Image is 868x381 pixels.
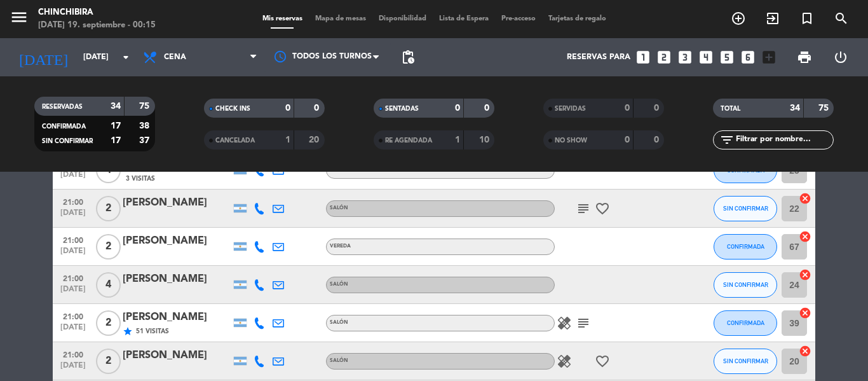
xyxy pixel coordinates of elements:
[96,196,121,221] span: 2
[723,281,768,288] span: SIN CONFIRMAR
[330,282,348,287] span: SALÓN
[799,192,811,205] i: cancel
[285,104,290,113] strong: 0
[256,15,309,22] span: Mis reservas
[723,357,768,364] span: SIN CONFIRMAR
[123,326,133,336] i: star
[576,201,591,216] i: subject
[42,138,93,144] span: SIN CONFIRMAR
[385,137,432,144] span: RE AGENDADA
[719,49,735,66] i: looks_5
[799,307,811,319] i: cancel
[330,358,348,363] span: SALÓN
[385,106,419,112] span: SENTADAS
[57,247,89,261] span: [DATE]
[698,49,714,66] i: looks_4
[719,132,735,148] i: filter_list
[123,309,231,326] div: [PERSON_NAME]
[96,349,121,374] span: 2
[714,272,777,298] button: SIN CONFIRMAR
[797,50,812,65] span: print
[727,243,764,250] span: CONFIRMADA
[123,271,231,287] div: [PERSON_NAME]
[96,234,121,260] span: 2
[400,50,416,65] span: pending_actions
[723,205,768,212] span: SIN CONFIRMAR
[57,323,89,338] span: [DATE]
[761,49,777,66] i: add_box
[799,11,815,26] i: turned_in_not
[10,8,29,31] button: menu
[799,268,811,281] i: cancel
[330,244,351,249] span: VEREDA
[330,205,348,211] span: SALÓN
[834,11,849,26] i: search
[799,345,811,357] i: cancel
[215,106,250,112] span: CHECK INS
[330,320,348,325] span: SALÓN
[57,347,89,361] span: 21:00
[309,15,372,22] span: Mapa de mesas
[455,104,460,113] strong: 0
[731,11,746,26] i: add_circle_outline
[139,102,152,111] strong: 75
[822,38,858,76] div: LOG OUT
[123,195,231,211] div: [PERSON_NAME]
[38,6,156,19] div: Chinchibira
[96,272,121,298] span: 4
[57,232,89,247] span: 21:00
[215,137,255,144] span: CANCELADA
[111,102,121,111] strong: 34
[57,170,89,185] span: [DATE]
[727,319,764,326] span: CONFIRMADA
[557,315,572,331] i: healing
[96,310,121,336] span: 2
[136,326,169,336] span: 51 Visitas
[714,196,777,221] button: SIN CONFIRMAR
[118,50,133,65] i: arrow_drop_down
[38,19,156,32] div: [DATE] 19. septiembre - 00:15
[433,15,495,22] span: Lista de Espera
[654,104,661,113] strong: 0
[57,270,89,285] span: 21:00
[139,136,152,145] strong: 37
[57,194,89,209] span: 21:00
[656,49,672,66] i: looks_two
[567,53,630,62] span: Reservas para
[576,315,591,331] i: subject
[479,135,492,144] strong: 10
[314,104,322,113] strong: 0
[111,136,121,145] strong: 17
[164,53,186,62] span: Cena
[123,347,231,364] div: [PERSON_NAME]
[740,49,756,66] i: looks_6
[790,104,800,113] strong: 34
[330,167,348,172] span: SALÓN
[57,209,89,223] span: [DATE]
[126,174,155,184] span: 3 Visitas
[123,233,231,249] div: [PERSON_NAME]
[10,43,77,71] i: [DATE]
[139,121,152,130] strong: 38
[57,308,89,323] span: 21:00
[595,201,610,216] i: favorite_border
[625,135,630,144] strong: 0
[42,123,86,130] span: CONFIRMADA
[714,310,777,336] button: CONFIRMADA
[765,11,780,26] i: exit_to_app
[555,137,587,144] span: NO SHOW
[542,15,613,22] span: Tarjetas de regalo
[818,104,831,113] strong: 75
[57,361,89,376] span: [DATE]
[735,133,833,147] input: Filtrar por nombre...
[57,285,89,300] span: [DATE]
[42,104,83,110] span: RESERVADAS
[595,354,610,369] i: favorite_border
[495,15,542,22] span: Pre-acceso
[555,106,586,112] span: SERVIDAS
[625,104,630,113] strong: 0
[484,104,492,113] strong: 0
[799,230,811,243] i: cancel
[111,121,121,130] strong: 17
[10,8,29,27] i: menu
